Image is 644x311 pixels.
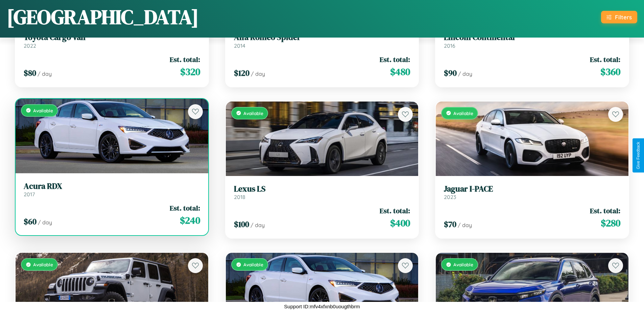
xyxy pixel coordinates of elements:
[444,184,620,194] h3: Jaguar I-PACE
[636,142,641,169] div: Give Feedback
[24,181,200,191] h3: Acura RDX
[24,32,200,42] h3: Toyota Cargo Van
[601,216,620,230] span: $ 280
[234,42,245,49] span: 2014
[444,194,456,200] span: 2023
[234,184,410,201] a: Lexus LS2018
[24,42,36,49] span: 2022
[234,219,249,230] span: $ 100
[234,67,249,79] span: $ 120
[251,222,265,228] span: / day
[590,206,620,216] span: Est. total:
[600,65,620,79] span: $ 360
[458,222,472,228] span: / day
[444,184,620,201] a: Jaguar I-PACE2023
[390,216,410,230] span: $ 400
[590,54,620,64] span: Est. total:
[453,110,473,116] span: Available
[444,42,455,49] span: 2016
[33,108,53,113] span: Available
[38,70,52,77] span: / day
[234,32,410,42] h3: Alfa Romeo Spider
[170,203,200,213] span: Est. total:
[170,54,200,64] span: Est. total:
[243,262,263,267] span: Available
[24,32,200,49] a: Toyota Cargo Van2022
[33,262,53,267] span: Available
[601,11,637,23] button: Filters
[444,32,620,49] a: Lincoln Continental2016
[180,65,200,79] span: $ 320
[7,3,199,31] h1: [GEOGRAPHIC_DATA]
[444,32,620,42] h3: Lincoln Continental
[234,184,410,194] h3: Lexus LS
[380,206,410,216] span: Est. total:
[458,70,472,77] span: / day
[24,67,36,79] span: $ 80
[234,32,410,49] a: Alfa Romeo Spider2014
[444,219,456,230] span: $ 70
[234,194,245,200] span: 2018
[453,262,473,267] span: Available
[444,67,457,79] span: $ 90
[251,70,265,77] span: / day
[380,54,410,64] span: Est. total:
[24,191,35,198] span: 2017
[24,181,200,198] a: Acura RDX2017
[24,216,37,227] span: $ 60
[180,214,200,227] span: $ 240
[284,302,360,311] p: Support ID: mfv4xfxnb0uougthbrm
[390,65,410,79] span: $ 480
[615,14,632,21] div: Filters
[38,219,52,226] span: / day
[243,110,263,116] span: Available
